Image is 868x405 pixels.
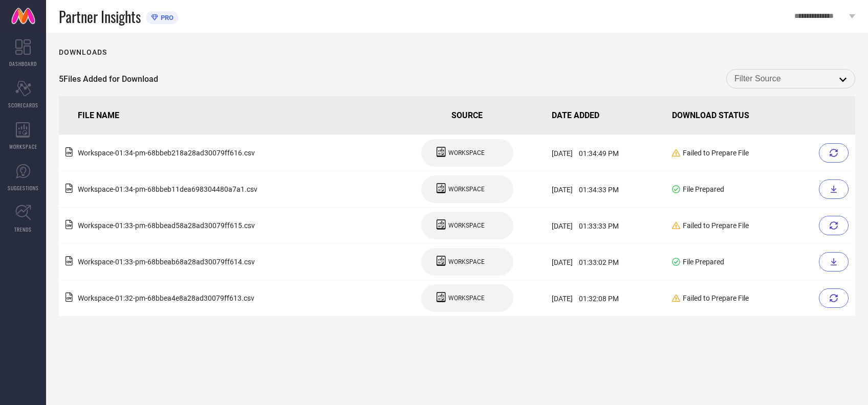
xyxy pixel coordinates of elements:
[8,184,39,192] span: SUGGESTIONS
[552,295,619,303] span: [DATE] 01:32:08 PM
[552,258,619,266] span: [DATE] 01:33:02 PM
[819,143,849,163] div: Retry
[78,221,255,230] span: Workspace - 01:33-pm - 68bbead58a28ad30079ff615 .csv
[59,6,141,27] span: Partner Insights
[683,221,749,230] span: Failed to Prepare File
[552,186,619,194] span: [DATE] 01:34:33 PM
[683,294,749,302] span: Failed to Prepare File
[78,185,257,193] span: Workspace - 01:34-pm - 68bbeb11dea698304480a7a1 .csv
[548,96,668,135] th: DATE ADDED
[14,226,32,233] span: TRENDS
[683,258,724,266] span: File Prepared
[448,149,485,156] span: WORKSPACE
[819,216,849,235] div: Retry
[552,222,619,230] span: [DATE] 01:33:33 PM
[59,96,387,135] th: FILE NAME
[158,14,173,21] span: PRO
[819,179,851,199] a: Download
[668,96,855,135] th: DOWNLOAD STATUS
[683,149,749,157] span: Failed to Prepare File
[448,258,485,265] span: WORKSPACE
[683,185,724,193] span: File Prepared
[448,222,485,229] span: WORKSPACE
[448,295,485,302] span: WORKSPACE
[8,101,38,109] span: SCORECARDS
[59,74,158,84] span: 5 Files Added for Download
[9,143,37,150] span: WORKSPACE
[819,288,849,308] div: Retry
[552,149,619,157] span: [DATE] 01:34:49 PM
[78,258,255,266] span: Workspace - 01:33-pm - 68bbeab68a28ad30079ff614 .csv
[78,149,255,157] span: Workspace - 01:34-pm - 68bbeb218a28ad30079ff616 .csv
[819,252,851,272] a: Download
[9,60,37,67] span: DASHBOARD
[78,294,254,302] span: Workspace - 01:32-pm - 68bbea4e8a28ad30079ff613 .csv
[448,186,485,193] span: WORKSPACE
[387,96,547,135] th: SOURCE
[59,48,107,56] h1: Downloads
